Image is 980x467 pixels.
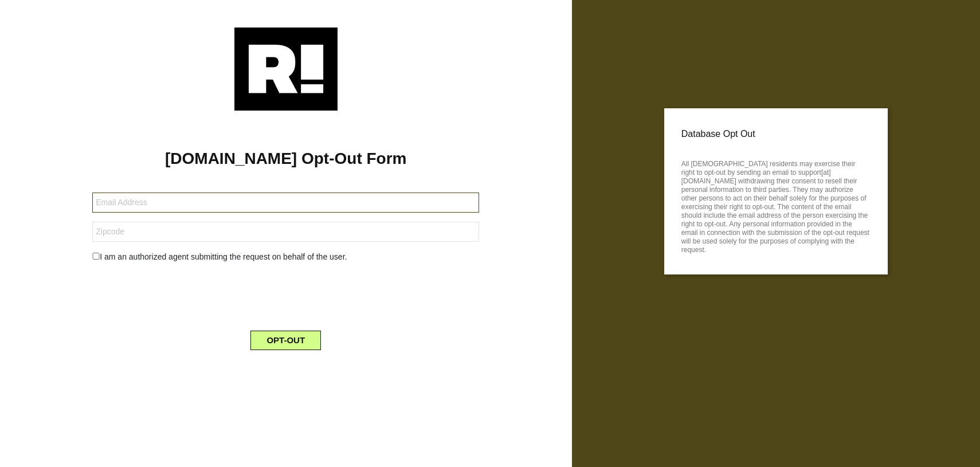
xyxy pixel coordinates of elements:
[17,149,555,168] h1: [DOMAIN_NAME] Opt-Out Form
[681,125,871,143] p: Database Opt Out
[199,272,373,317] iframe: reCAPTCHA
[250,331,321,350] button: OPT-OUT
[84,251,488,263] div: I am an authorized agent submitting the request on behalf of the user.
[234,28,338,111] img: Retention.com
[681,156,871,254] p: All [DEMOGRAPHIC_DATA] residents may exercise their right to opt-out by sending an email to suppo...
[92,222,479,242] input: Zipcode
[92,193,479,213] input: Email Address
